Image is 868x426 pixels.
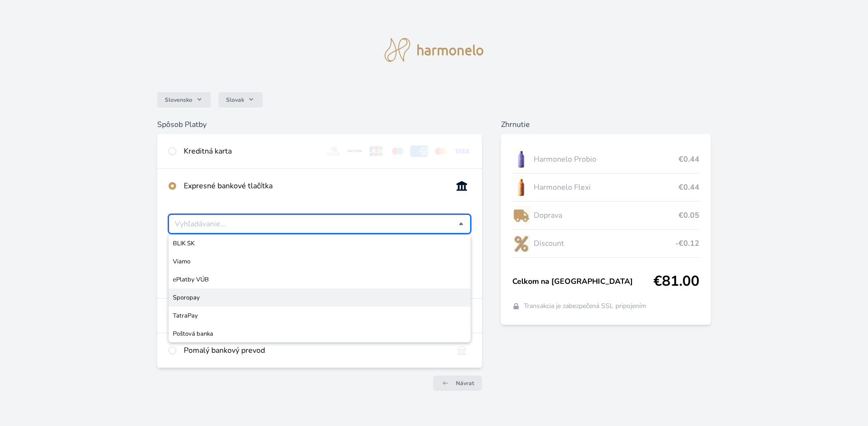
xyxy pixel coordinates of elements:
[173,275,466,284] span: ePlatby VÚB
[679,182,699,193] span: €0.44
[512,232,530,255] img: discount-lo.png
[165,96,192,104] span: Slovensko
[512,276,653,287] span: Celkom na [GEOGRAPHIC_DATA]
[453,180,471,192] img: onlineBanking_SK.svg
[679,154,699,165] span: €0.44
[456,379,474,387] span: Návrat
[512,175,530,199] img: CLEAN_FLEXI_se_stinem_x-hi_(1)-lo.jpg
[157,119,481,130] h6: Spôsob Platby
[524,301,646,311] span: Transakcia je zabezpečená SSL pripojením
[534,238,675,249] span: Discount
[534,210,678,221] span: Doprava
[653,273,699,290] span: €81.00
[432,145,449,157] img: mc.svg
[184,180,445,192] div: Expresné bankové tlačítka
[433,376,482,391] a: Návrat
[218,92,263,107] button: Slovak
[453,145,471,157] img: visa.svg
[175,218,458,230] input: BLIK SKViamoePlatby VÚBSporopayTatraPayPoštová banka
[184,145,317,157] div: Kreditná karta
[453,345,471,356] img: bankTransfer_IBAN.svg
[173,257,466,266] span: Viamo
[534,182,678,193] span: Harmonelo Flexi
[346,145,364,157] img: discover.svg
[389,145,406,157] img: maestro.svg
[173,329,466,339] span: Poštová banka
[157,92,211,107] button: Slovensko
[368,145,385,157] img: jcb.svg
[512,147,530,171] img: CLEAN_PROBIO_se_stinem_x-lo.jpg
[410,145,428,157] img: amex.svg
[173,311,466,320] span: TatraPay
[325,145,342,157] img: diners.svg
[184,345,445,356] div: Pomalý bankový prevod
[385,38,483,62] img: logo.svg
[173,239,466,248] span: BLIK SK
[512,203,530,227] img: delivery-lo.png
[675,238,699,249] span: -€0.12
[501,119,711,130] h6: Zhrnutie
[169,214,470,233] div: Vyberte svoju banku
[226,96,244,104] span: Slovak
[679,210,699,221] span: €0.05
[173,293,466,302] span: Sporopay
[534,154,678,165] span: Harmonelo Probio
